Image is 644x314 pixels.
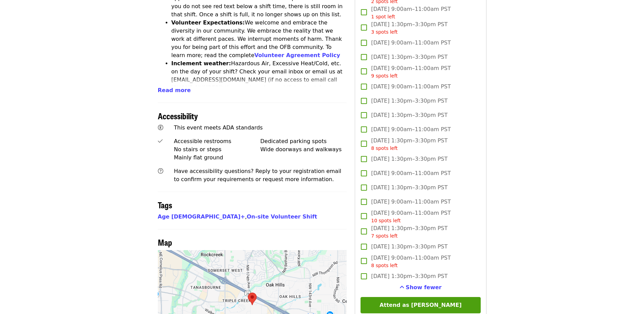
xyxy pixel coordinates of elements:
span: [DATE] 1:30pm–3:30pm PST [371,20,447,36]
div: Dedicated parking spots [260,137,347,145]
span: [DATE] 9:00am–11:00am PST [371,83,451,91]
i: check icon [158,138,163,144]
span: [DATE] 1:30pm–3:30pm PST [371,111,447,119]
span: 7 spots left [371,233,398,239]
span: [DATE] 9:00am–11:00am PST [371,254,451,269]
span: 3 spots left [371,29,398,35]
span: 8 spots left [371,145,398,151]
div: No stairs or steps [174,145,260,154]
strong: Volunteer Expectations: [171,19,245,26]
span: 1 spot left [371,14,395,19]
div: Accessible restrooms [174,137,260,145]
a: Age [DEMOGRAPHIC_DATA]+ [158,213,245,220]
span: , [158,213,247,220]
span: Have accessibility questions? Reply to your registration email to confirm your requirements or re... [174,168,341,182]
span: [DATE] 9:00am–11:00am PST [371,169,451,177]
span: [DATE] 9:00am–11:00am PST [371,125,451,134]
span: [DATE] 9:00am–11:00am PST [371,209,451,224]
div: Wide doorways and walkways [260,145,347,154]
li: We welcome and embrace the diversity in our community. We embrace the reality that we work at dif... [171,19,347,59]
button: See more timeslots [400,283,442,292]
span: Map [158,236,172,248]
span: 9 spots left [371,73,398,78]
span: 8 spots left [371,263,398,268]
span: Read more [158,87,191,93]
span: This event meets ADA standards [174,124,263,131]
i: universal-access icon [158,124,163,131]
a: On-site Volunteer Shift [247,213,317,220]
li: Hazardous Air, Excessive Heat/Cold, etc. on the day of your shift? Check your email inbox or emai... [171,59,347,100]
span: [DATE] 1:30pm–3:30pm PST [371,224,447,240]
span: Tags [158,199,172,211]
span: Show fewer [406,284,442,291]
span: [DATE] 1:30pm–3:30pm PST [371,97,447,105]
span: [DATE] 9:00am–11:00am PST [371,39,451,47]
span: [DATE] 1:30pm–3:30pm PST [371,137,447,152]
span: Accessibility [158,110,198,122]
span: [DATE] 1:30pm–3:30pm PST [371,155,447,163]
button: Attend as [PERSON_NAME] [361,297,480,313]
i: question-circle icon [158,168,163,174]
span: [DATE] 1:30pm–3:30pm PST [371,243,447,251]
span: 10 spots left [371,218,401,223]
a: Volunteer Agreement Policy [254,52,340,58]
span: [DATE] 1:30pm–3:30pm PST [371,53,447,61]
span: [DATE] 1:30pm–3:30pm PST [371,272,447,280]
strong: Inclement weather: [171,60,231,67]
span: [DATE] 9:00am–11:00am PST [371,64,451,80]
div: Mainly flat ground [174,154,260,162]
span: [DATE] 9:00am–11:00am PST [371,5,451,20]
span: [DATE] 1:30pm–3:30pm PST [371,184,447,192]
span: [DATE] 9:00am–11:00am PST [371,198,451,206]
button: Read more [158,86,191,94]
